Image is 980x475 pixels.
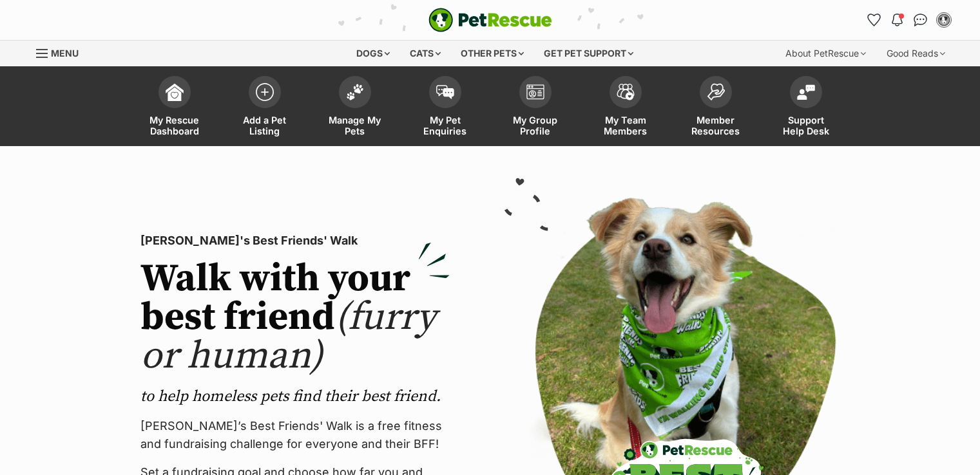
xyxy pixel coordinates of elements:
div: Other pets [452,41,533,66]
span: Menu [51,48,79,59]
div: Cats [401,41,450,66]
span: (furry or human) [140,293,436,380]
span: My Rescue Dashboard [146,115,204,136]
img: team-members-icon-5396bd8760b3fe7c0b43da4ab00e1e3bb1a5d9ba89233759b79545d2d3fc5d0d.svg [617,84,635,100]
a: PetRescue [428,8,552,32]
span: My Team Members [597,115,655,136]
div: About PetRescue [776,41,875,66]
a: My Group Profile [490,70,581,146]
a: Manage My Pets [310,70,400,146]
a: My Pet Enquiries [400,70,490,146]
div: Get pet support [535,41,642,66]
a: Conversations [910,10,931,30]
p: [PERSON_NAME]'s Best Friends' Walk [140,232,450,250]
img: chat-41dd97257d64d25036548639549fe6c8038ab92f7586957e7f3b1b290dea8141.svg [914,14,927,26]
p: [PERSON_NAME]’s Best Friends' Walk is a free fitness and fundraising challenge for everyone and t... [140,417,450,453]
img: add-pet-listing-icon-0afa8454b4691262ce3f59096e99ab1cd57d4a30225e0717b998d2c9b9846f56.svg [256,83,274,101]
h2: Walk with your best friend [140,260,450,376]
ul: Account quick links [864,10,954,30]
img: pet-enquiries-icon-7e3ad2cf08bfb03b45e93fb7055b45f3efa6380592205ae92323e6603595dc1f.svg [436,85,454,99]
a: My Rescue Dashboard [130,70,220,146]
span: Add a Pet Listing [236,115,294,136]
a: Menu [36,41,88,64]
a: Favourites [864,10,885,30]
span: My Pet Enquiries [416,115,474,136]
a: Member Resources [671,70,761,146]
button: Notifications [887,10,908,30]
button: My account [934,10,954,30]
img: group-profile-icon-3fa3cf56718a62981997c0bc7e787c4b2cf8bcc04b72c1350f741eb67cf2f40e.svg [526,84,544,100]
a: Support Help Desk [761,70,851,146]
img: logo-e224e6f780fb5917bec1dbf3a21bbac754714ae5b6737aabdf751b685950b380.svg [428,8,552,32]
div: Dogs [347,41,399,66]
span: Support Help Desk [777,115,835,136]
a: Add a Pet Listing [220,70,310,146]
img: dashboard-icon-eb2f2d2d3e046f16d808141f083e7271f6b2e854fb5c12c21221c1fb7104beca.svg [166,83,184,101]
span: Member Resources [687,115,745,136]
span: Manage My Pets [326,115,384,136]
img: help-desk-icon-fdf02630f3aa405de69fd3d07c3f3aa587a6932b1a1747fa1d2bba05be0121f9.svg [797,84,815,100]
div: Good Reads [878,41,954,66]
a: My Team Members [581,70,671,146]
img: manage-my-pets-icon-02211641906a0b7f246fdf0571729dbe1e7629f14944591b6c1af311fb30b64b.svg [346,84,364,100]
img: notifications-46538b983faf8c2785f20acdc204bb7945ddae34d4c08c2a6579f10ce5e182be.svg [892,14,902,26]
img: Jacki Largo profile pic [937,14,950,26]
p: to help homeless pets find their best friend. [140,386,450,407]
img: member-resources-icon-8e73f808a243e03378d46382f2149f9095a855e16c252ad45f914b54edf8863c.svg [707,83,725,100]
span: My Group Profile [506,115,564,136]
